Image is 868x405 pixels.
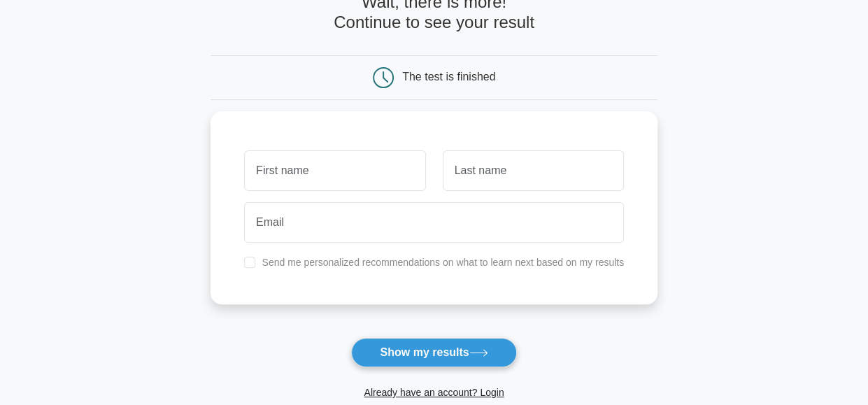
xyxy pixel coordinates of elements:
[244,202,624,243] input: Email
[364,387,504,398] a: Already have an account? Login
[262,257,624,268] label: Send me personalized recommendations on what to learn next based on my results
[351,338,516,367] button: Show my results
[443,150,624,191] input: Last name
[244,150,425,191] input: First name
[402,71,495,83] div: The test is finished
